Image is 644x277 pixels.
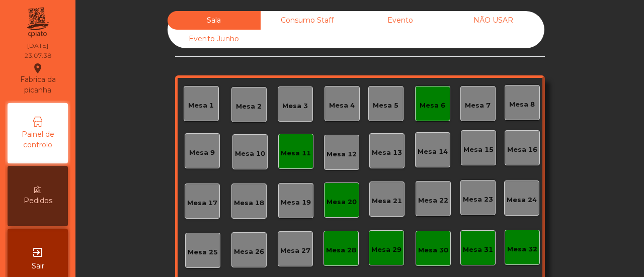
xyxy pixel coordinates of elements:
[261,11,354,30] div: Consumo Staff
[32,261,44,271] span: Sair
[25,5,50,40] img: qpiato
[418,245,448,255] div: Mesa 30
[10,129,65,150] span: Painel de controlo
[447,11,540,30] div: NÃO USAR
[280,246,310,256] div: Mesa 27
[507,195,537,205] div: Mesa 24
[420,101,445,111] div: Mesa 6
[327,149,357,159] div: Mesa 12
[329,101,355,111] div: Mesa 4
[507,145,537,155] div: Mesa 16
[168,11,261,30] div: Sala
[189,148,215,158] div: Mesa 9
[354,11,447,30] div: Evento
[24,51,51,60] div: 23:07:38
[234,247,264,257] div: Mesa 26
[418,147,448,157] div: Mesa 14
[281,148,311,158] div: Mesa 11
[507,244,537,254] div: Mesa 32
[465,101,491,111] div: Mesa 7
[327,197,357,207] div: Mesa 20
[281,198,311,208] div: Mesa 19
[187,198,217,208] div: Mesa 17
[188,101,214,111] div: Mesa 1
[373,101,398,111] div: Mesa 5
[326,245,356,255] div: Mesa 28
[371,245,401,255] div: Mesa 29
[509,100,535,110] div: Mesa 8
[188,247,218,257] div: Mesa 25
[372,148,402,158] div: Mesa 13
[282,101,308,111] div: Mesa 3
[24,196,52,206] span: Pedidos
[32,62,44,74] i: location_on
[236,102,262,112] div: Mesa 2
[463,195,493,205] div: Mesa 23
[168,30,261,48] div: Evento Junho
[8,62,67,96] div: Fabrica da picanha
[463,145,494,155] div: Mesa 15
[463,245,493,255] div: Mesa 31
[372,196,402,206] div: Mesa 21
[32,246,44,258] i: exit_to_app
[234,198,264,208] div: Mesa 18
[418,196,448,206] div: Mesa 22
[27,41,48,50] div: [DATE]
[235,149,265,159] div: Mesa 10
